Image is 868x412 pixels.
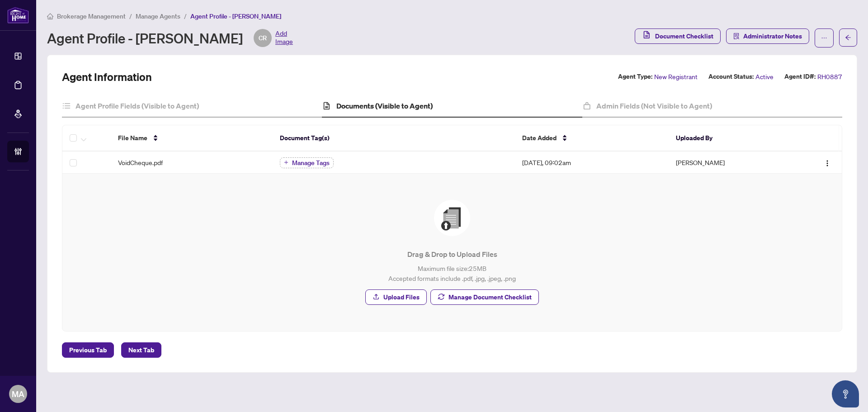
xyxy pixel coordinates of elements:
[118,157,163,167] span: VoidCheque.pdf
[522,133,557,143] span: Date Added
[75,100,199,111] h4: Agent Profile Fields (Visible to Agent)
[784,71,816,82] label: Agent ID#:
[726,28,809,44] button: Administrator Notes
[111,125,273,152] th: File Name
[73,185,831,320] span: File UploadDrag & Drop to Upload FilesMaximum file size:25MBAccepted formats include .pdf, .jpg, ...
[284,160,288,165] span: plus
[596,100,712,111] h4: Admin Fields (Not Visible to Agent)
[190,12,281,20] span: Agent Profile - [PERSON_NAME]
[820,155,835,170] button: Logo
[129,11,132,21] li: /
[733,33,740,39] span: solution
[62,342,114,358] button: Previous Tab
[292,160,330,166] span: Manage Tags
[121,342,161,358] button: Next Tab
[365,289,427,305] button: Upload Files
[669,152,790,174] td: [PERSON_NAME]
[259,33,267,43] span: CR
[136,12,180,20] span: Manage Agents
[57,12,126,20] span: Brokerage Management
[654,71,698,82] span: New Registrant
[817,71,842,82] span: RH0887
[832,380,859,407] button: Open asap
[80,263,824,283] p: Maximum file size: 25 MB Accepted formats include .pdf, .jpg, .jpeg, .png
[448,290,532,304] span: Manage Document Checklist
[275,29,293,47] span: Add Image
[743,29,802,43] span: Administrator Notes
[515,152,669,174] td: [DATE], 09:02am
[80,249,824,260] p: Drag & Drop to Upload Files
[47,13,53,19] span: home
[821,35,827,41] span: ellipsis
[118,133,147,143] span: File Name
[430,289,539,305] button: Manage Document Checklist
[12,388,24,400] span: MA
[708,71,754,82] label: Account Status:
[184,11,187,21] li: /
[7,7,29,24] img: logo
[336,100,433,111] h4: Documents (Visible to Agent)
[755,71,774,82] span: Active
[69,343,107,357] span: Previous Tab
[515,125,669,152] th: Date Added
[635,28,721,44] button: Document Checklist
[62,70,152,84] h2: Agent Information
[824,160,831,167] img: Logo
[273,125,515,152] th: Document Tag(s)
[618,71,652,82] label: Agent Type:
[655,29,713,43] span: Document Checklist
[128,343,154,357] span: Next Tab
[669,125,790,152] th: Uploaded By
[383,290,420,304] span: Upload Files
[434,200,470,236] img: File Upload
[47,29,293,47] div: Agent Profile - [PERSON_NAME]
[280,157,334,168] button: Manage Tags
[845,34,851,41] span: arrow-left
